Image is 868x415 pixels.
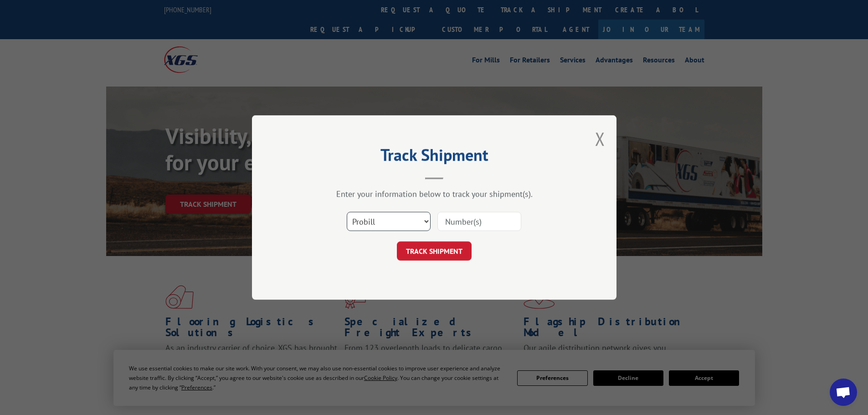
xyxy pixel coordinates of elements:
[830,379,857,406] div: Open chat
[298,189,571,199] div: Enter your information below to track your shipment(s).
[437,212,521,231] input: Number(s)
[298,149,571,166] h2: Track Shipment
[397,241,472,261] button: TRACK SHIPMENT
[595,127,605,151] button: Close modal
